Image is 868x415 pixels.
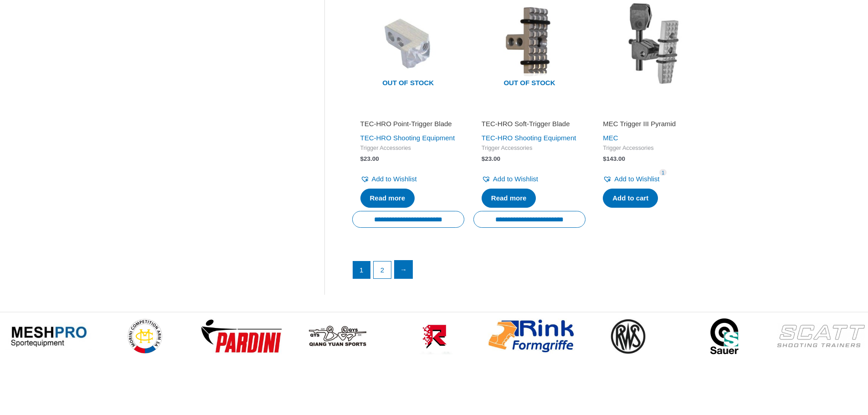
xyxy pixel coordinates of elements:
[482,119,577,128] h2: TEC-HRO Soft-Trigger Blade
[360,155,379,162] bdi: 23.00
[372,175,417,183] span: Add to Wishlist
[360,155,364,162] span: $
[359,73,457,94] span: Out of stock
[603,107,699,118] iframe: Customer reviews powered by Trustpilot
[482,155,500,162] bdi: 23.00
[603,119,699,132] a: MEC Trigger III Pyramid
[482,155,485,162] span: $
[603,155,606,162] span: $
[360,189,415,208] a: Read more about “TEC-HRO Point-Trigger Blade”
[482,107,577,118] iframe: Customer reviews powered by Trustpilot
[614,175,659,183] span: Add to Wishlist
[603,173,659,185] a: Add to Wishlist
[480,73,579,94] span: Out of stock
[360,173,417,185] a: Add to Wishlist
[603,119,699,128] h2: MEC Trigger III Pyramid
[374,261,391,279] a: Page 2
[482,173,538,185] a: Add to Wishlist
[482,189,536,208] a: Read more about “TEC-HRO Soft-Trigger Blade”
[603,144,699,152] span: Trigger Accessories
[659,169,667,176] span: 1
[482,134,576,142] a: TEC-HRO Shooting Equipment
[482,119,577,132] a: TEC-HRO Soft-Trigger Blade
[603,189,658,208] a: Add to cart: “MEC Trigger III Pyramid”
[360,119,456,132] a: TEC-HRO Point-Trigger Blade
[352,260,707,284] nav: Product Pagination
[603,134,618,142] a: MEC
[360,144,456,152] span: Trigger Accessories
[482,144,577,152] span: Trigger Accessories
[360,134,455,142] a: TEC-HRO Shooting Equipment
[360,119,456,128] h2: TEC-HRO Point-Trigger Blade
[395,261,413,279] a: →
[353,261,370,279] span: Page 1
[360,107,456,118] iframe: Customer reviews powered by Trustpilot
[603,155,625,162] bdi: 143.00
[493,175,538,183] span: Add to Wishlist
